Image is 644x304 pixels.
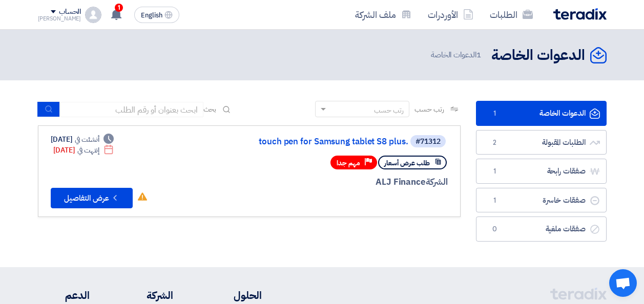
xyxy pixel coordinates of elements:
li: الحلول [204,288,262,303]
div: الحساب [59,8,81,16]
div: #71312 [416,138,441,145]
li: الدعم [38,288,90,303]
a: touch pen for Samsung tablet S8 plus. [203,137,408,146]
span: 1 [489,196,501,206]
span: 0 [489,224,501,234]
span: بحث [203,104,217,115]
a: ملف الشركة [347,3,420,27]
img: Teradix logo [553,8,607,20]
div: [DATE] [53,145,114,156]
span: الدعوات الخاصة [431,49,483,61]
a: الطلبات [482,3,541,27]
span: 2 [489,138,501,148]
input: ابحث بعنوان أو رقم الطلب [60,102,203,117]
h2: الدعوات الخاصة [491,46,585,66]
span: طلب عرض أسعار [384,158,430,168]
div: رتب حسب [374,105,404,116]
a: صفقات خاسرة1 [476,188,607,213]
span: English [141,12,162,19]
span: 1 [489,166,501,177]
span: 1 [476,49,481,60]
button: English [134,7,179,23]
a: الدعوات الخاصة1 [476,101,607,126]
a: صفقات رابحة1 [476,159,607,184]
div: [DATE] [51,134,114,145]
span: إنتهت في [77,145,99,156]
span: مهم جدا [337,158,360,168]
button: عرض التفاصيل [51,188,133,208]
div: Open chat [609,269,637,297]
span: 1 [489,108,501,119]
div: ALJ Finance [201,176,448,189]
span: رتب حسب [414,104,444,115]
span: الشركة [426,176,448,188]
li: الشركة [120,288,173,303]
a: صفقات ملغية0 [476,216,607,242]
span: 1 [115,4,123,12]
a: الأوردرات [420,3,482,27]
span: أنشئت في [75,134,99,145]
img: profile_test.png [85,7,101,23]
div: [PERSON_NAME] [38,16,81,21]
a: الطلبات المقبولة2 [476,130,607,155]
